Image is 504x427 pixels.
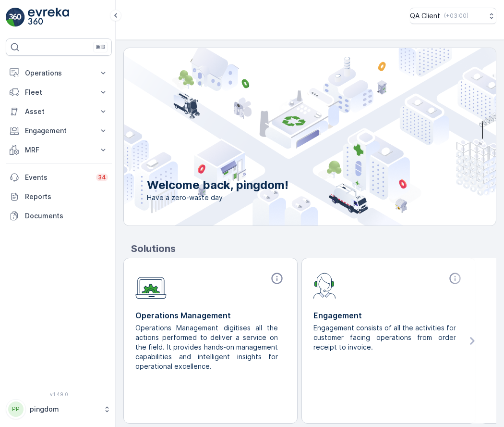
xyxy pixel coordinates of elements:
[6,83,112,102] button: Fleet
[6,187,112,206] a: Reports
[6,391,112,397] span: v 1.49.0
[6,168,112,187] a: Events34
[25,192,108,201] p: Reports
[6,206,112,226] a: Documents
[6,121,112,140] button: Engagement
[8,402,24,417] div: PP
[6,8,25,27] img: logo
[135,310,286,321] p: Operations Management
[313,272,336,299] img: module-icon
[6,63,112,83] button: Operations
[25,107,93,116] p: Asset
[25,173,90,182] p: Events
[313,323,456,352] p: Engagement consists of all the activities for customer facing operations from order receipt to in...
[313,310,464,321] p: Engagement
[6,102,112,121] button: Asset
[98,174,106,181] p: 34
[81,48,496,226] img: city illustration
[96,43,105,51] p: ⌘B
[25,211,108,221] p: Documents
[147,177,288,193] p: Welcome back, pingdom!
[25,68,93,78] p: Operations
[30,404,98,414] p: pingdom
[147,193,288,202] span: Have a zero-waste day
[410,8,496,24] button: QA Client(+03:00)
[135,272,167,299] img: module-icon
[6,140,112,160] button: MRF
[444,12,468,20] p: ( +03:00 )
[25,126,93,136] p: Engagement
[28,8,69,27] img: logo_light-DOdMpM7g.png
[135,323,278,371] p: Operations Management digitises all the actions performed to deliver a service on the field. It p...
[410,11,440,21] p: QA Client
[6,399,112,419] button: PPpingdom
[25,145,93,155] p: MRF
[131,241,496,256] p: Solutions
[25,88,93,97] p: Fleet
